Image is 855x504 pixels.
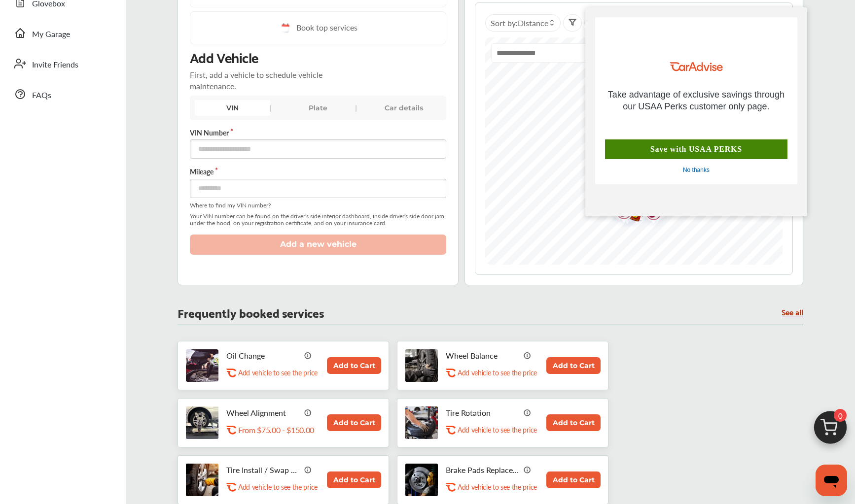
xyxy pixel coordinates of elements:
[190,202,446,209] span: Where to find my VIN number?
[279,22,291,34] img: cal_icon.0803b883.svg
[405,349,438,382] img: tire-wheel-balance-thumb.jpg
[32,89,51,102] span: FAQs
[524,408,532,416] img: info_icon_vector.svg
[190,69,369,92] p: First, add a vehicle to schedule vehicle maintenance.
[9,20,116,46] a: My Garage
[834,409,847,422] span: 0
[304,466,312,473] img: info_icon_vector.svg
[327,357,381,374] button: Add to Cart
[546,414,601,431] button: Add to Cart
[458,368,537,377] p: Add vehicle to see the price
[807,406,854,454] img: cart_icon.3d0951e8.svg
[190,213,446,227] span: Your VIN number can be found on the driver's side interior dashboard, inside driver's side door j...
[524,351,532,359] img: info_icon_vector.svg
[405,406,438,439] img: tire-rotation-thumb.jpg
[546,471,601,488] button: Add to Cart
[32,28,70,41] span: My Garage
[226,351,300,360] p: Oil Change
[304,351,312,359] img: info_icon_vector.svg
[518,17,548,29] span: Distance
[446,408,520,417] p: Tire Rotation
[816,465,847,496] iframe: Button to launch messaging window
[524,466,532,473] img: info_icon_vector.svg
[458,425,537,435] p: Add vehicle to see the price
[178,307,324,317] p: Frequently booked services
[190,48,258,65] p: Add Vehicle
[32,59,78,71] span: Invite Friends
[296,22,357,34] span: Book top services
[226,465,300,474] p: Tire Install / Swap Tires
[366,100,441,116] div: Car details
[458,482,537,492] p: Add vehicle to see the price
[546,357,601,374] button: Add to Cart
[226,408,300,417] p: Wheel Alignment
[186,464,218,496] img: tire-install-swap-tires-thumb.jpg
[9,51,116,76] a: Invite Friends
[9,81,116,107] a: FAQs
[446,351,520,360] p: Wheel Balance
[485,37,783,264] canvas: Map
[327,471,381,488] button: Add to Cart
[446,465,520,474] p: Brake Pads Replacement
[195,100,270,116] div: VIN
[190,167,446,176] label: Mileage
[238,482,318,492] p: Add vehicle to see the price
[238,425,314,435] p: From $75.00 - $150.00
[186,406,218,439] img: wheel-alignment-thumb.jpg
[491,17,548,29] span: Sort by :
[405,464,438,496] img: brake-pads-replacement-thumb.jpg
[238,368,318,377] p: Add vehicle to see the price
[304,408,312,416] img: info_icon_vector.svg
[190,128,446,137] label: VIN Number
[280,100,356,116] div: Plate
[327,414,381,431] button: Add to Cart
[186,349,218,382] img: oil-change-thumb.jpg
[190,11,446,44] a: Book top services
